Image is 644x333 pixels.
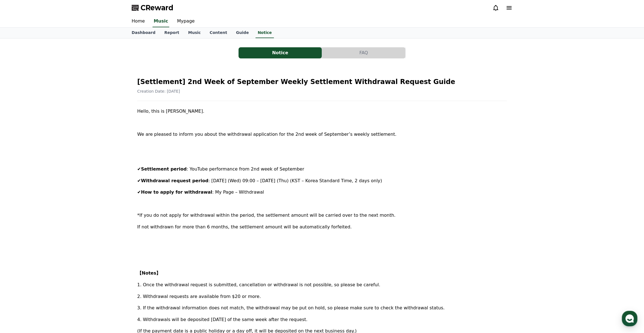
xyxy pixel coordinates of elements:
span: Hello, this is [PERSON_NAME]. [137,108,204,114]
span: : [DATE] (Wed) 09:00 – [DATE] (Thu) (KST – Korea Standard Time, 2 days only) [208,178,382,183]
button: FAQ [322,47,405,58]
a: Content [205,28,232,38]
a: Dashboard [127,28,160,38]
a: Settings [72,176,107,190]
span: 1. Once the withdrawal request is submitted, cancellation or withdrawal is not possible, so pleas... [137,282,380,287]
a: Guide [232,28,253,38]
strong: Settlement period [141,166,186,172]
span: Home [14,185,24,189]
a: Home [2,176,37,190]
span: ✔ [137,178,141,183]
span: Creation Date: [DATE] [137,89,180,93]
a: Report [160,28,184,38]
a: Music [153,16,169,27]
a: Notice [255,28,274,38]
a: CReward [132,3,173,12]
span: 2. Withdrawal requests are available from $20 or more. [137,294,261,299]
span: 4. Withdrawals will be deposited [DATE] of the same week after the request. [137,317,308,322]
span: Settings [82,185,96,189]
span: If not withdrawn for more than 6 months, the settlement amount will be automatically forfeited. [137,224,352,230]
span: We are pleased to inform you about the withdrawal application for the 2nd week of September’s wee... [137,132,396,137]
span: : YouTube performance from 2nd week of September [187,166,304,172]
strong: How to apply for withdrawal [141,189,212,195]
button: Notice [239,47,322,58]
h2: [Settlement] 2nd Week of September Weekly Settlement Withdrawal Request Guide [137,77,507,86]
span: 3. If the withdrawal information does not match, the withdrawal may be put on hold, so please mak... [137,305,444,310]
span: *If you do not apply for withdrawal within the period, the settlement amount will be carried over... [137,213,395,218]
span: CReward [141,3,173,12]
a: Home [127,16,149,27]
a: Music [184,28,205,38]
span: : My Page – Withdrawal [212,189,264,195]
strong: Withdrawal request period [141,178,208,183]
a: Notice [239,47,322,58]
span: ✔ [137,166,141,172]
strong: 【Notes】 [137,270,161,276]
a: Messages [37,176,72,190]
span: ✔ [137,189,141,195]
span: Messages [46,185,63,189]
a: Mypage [173,16,199,27]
